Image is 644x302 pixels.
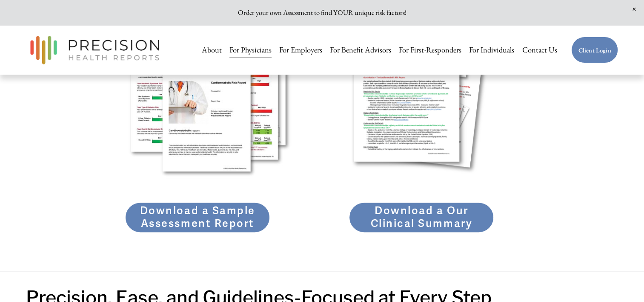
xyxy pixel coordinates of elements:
a: Contact Us [522,41,557,58]
a: For Individuals [469,41,514,58]
a: For Employers [279,41,322,58]
a: For Benefit Advisors [330,41,391,58]
a: About [202,41,222,58]
iframe: Chat Widget [601,261,644,302]
img: Precision Health Reports [26,32,164,68]
a: Download a Our Clinical Summary [349,202,494,232]
a: Download a Sample Assessment Report [125,202,270,232]
a: Client Login [571,37,618,64]
a: For First-Responders [399,41,461,58]
a: For Physicians [229,41,272,58]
